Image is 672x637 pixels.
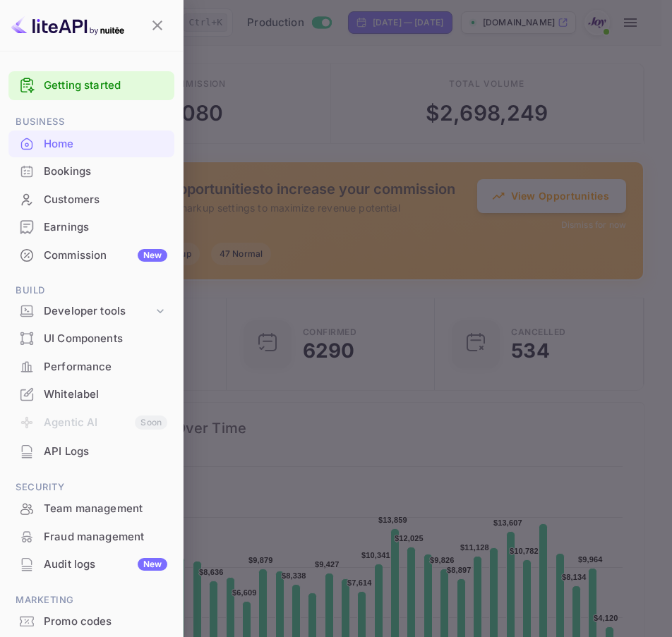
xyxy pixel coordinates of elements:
[8,325,174,351] a: UI Components
[8,283,174,298] span: Build
[44,192,167,208] div: Customers
[8,523,174,551] div: Fraud management
[8,551,174,577] a: Audit logsNew
[8,438,174,464] a: API Logs
[8,353,174,380] a: Performance
[44,614,167,630] div: Promo codes
[8,438,174,466] div: API Logs
[138,249,167,262] div: New
[8,480,174,495] span: Security
[8,608,174,636] div: Promo codes
[44,387,167,403] div: Whitelabel
[8,158,174,186] div: Bookings
[44,248,167,264] div: Commission
[44,164,167,180] div: Bookings
[8,325,174,353] div: UI Components
[44,359,167,375] div: Performance
[44,501,167,517] div: Team management
[8,495,174,521] a: Team management
[138,558,167,571] div: New
[8,495,174,523] div: Team management
[44,303,153,320] div: Developer tools
[44,78,167,94] a: Getting started
[44,136,167,152] div: Home
[8,593,174,608] span: Marketing
[11,14,124,37] img: LiteAPI logo
[8,608,174,634] a: Promo codes
[8,214,174,240] a: Earnings
[8,186,174,212] a: Customers
[8,242,174,268] a: CommissionNew
[8,381,174,408] div: Whitelabel
[8,114,174,130] span: Business
[8,214,174,241] div: Earnings
[8,158,174,184] a: Bookings
[8,299,174,324] div: Developer tools
[8,242,174,269] div: CommissionNew
[44,219,167,236] div: Earnings
[8,353,174,381] div: Performance
[8,71,174,100] div: Getting started
[44,444,167,460] div: API Logs
[8,523,174,550] a: Fraud management
[8,381,174,407] a: Whitelabel
[8,131,174,158] div: Home
[44,557,167,573] div: Audit logs
[8,551,174,578] div: Audit logsNew
[44,331,167,347] div: UI Components
[8,186,174,214] div: Customers
[8,131,174,157] a: Home
[44,529,167,545] div: Fraud management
